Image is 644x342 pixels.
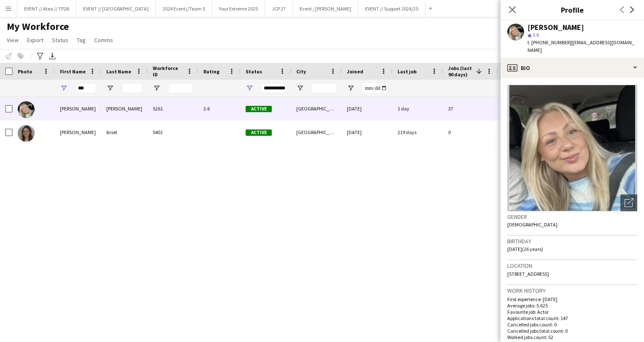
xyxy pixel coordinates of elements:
button: 2024 Event//Team 5 [156,0,212,17]
button: Open Filter Menu [153,84,160,92]
a: Comms [91,35,116,46]
p: Cancelled jobs count: 0 [507,321,637,328]
span: Photo [18,68,32,75]
button: EVENT // Support 2024/25 [358,0,425,17]
div: 219 days [392,121,443,144]
app-action-btn: Export XLSX [47,51,57,61]
a: View [3,35,22,46]
button: Open Filter Menu [296,84,304,92]
span: Status [246,68,262,75]
div: [GEOGRAPHIC_DATA] [291,97,342,120]
div: [PERSON_NAME] [101,97,148,120]
div: 1 day [392,97,443,120]
p: Applications total count: 147 [507,315,637,321]
span: Rating [203,68,219,75]
button: Open Filter Menu [347,84,354,92]
a: Export [24,35,47,46]
p: Worked jobs count: 52 [507,334,637,340]
input: Last Name Filter Input [122,83,143,93]
div: 5401 [148,121,198,144]
input: Workforce ID Filter Input [168,83,193,93]
h3: Work history [507,287,637,294]
span: Jobs (last 90 days) [448,65,473,78]
h3: Location [507,262,637,269]
span: Tag [77,36,86,44]
button: Event / [PERSON_NAME] [293,0,358,17]
input: First Name Filter Input [75,83,96,93]
span: t. [PHONE_NUMBER] [528,39,571,46]
span: View [7,36,19,44]
button: EVENT // Atea // TP2B [17,0,76,17]
div: [GEOGRAPHIC_DATA] [291,121,342,144]
span: Status [52,36,68,44]
input: City Filter Input [311,83,337,93]
span: Export [27,36,43,44]
button: Your Extreme 2025 [212,0,265,17]
div: [DATE] [342,97,392,120]
span: [STREET_ADDRESS] [507,271,549,277]
div: [PERSON_NAME] [55,97,101,120]
span: | [EMAIL_ADDRESS][DOMAIN_NAME] [528,39,634,53]
button: JCP 27 [265,0,293,17]
a: Status [49,35,72,46]
input: Joined Filter Input [362,83,387,93]
span: 3.6 [533,32,539,38]
app-action-btn: Advanced filters [35,51,45,61]
span: Active [246,106,272,112]
span: [DATE] (26 years) [507,246,543,252]
span: First Name [60,68,86,75]
span: Last job [398,68,417,75]
div: Open photos pop-in [620,194,637,211]
span: Last Name [106,68,131,75]
div: 0 [443,121,498,144]
button: Open Filter Menu [106,84,114,92]
div: [DATE] [342,121,392,144]
p: Average jobs: 5.625 [507,302,637,309]
img: Crew avatar or photo [507,85,637,211]
span: Joined [347,68,363,75]
p: Cancelled jobs total count: 0 [507,328,637,334]
div: [PERSON_NAME] [55,121,101,144]
a: Tag [73,35,89,46]
div: 37 [443,97,498,120]
h3: Profile [501,4,644,15]
div: Bio [501,58,644,78]
span: [DEMOGRAPHIC_DATA] [507,221,557,228]
h3: Gender [507,213,637,221]
div: 3.6 [198,97,241,120]
button: Open Filter Menu [246,84,253,92]
span: Workforce ID [153,65,183,78]
button: EVENT // [GEOGRAPHIC_DATA] [76,0,156,17]
img: Oda Arset [18,125,35,142]
button: Open Filter Menu [60,84,68,92]
span: Comms [94,36,113,44]
span: My Workforce [7,20,69,33]
p: Favourite job: Actor [507,309,637,315]
span: Active [246,129,272,136]
p: First experience: [DATE] [507,296,637,302]
h3: Birthday [507,237,637,245]
span: City [296,68,306,75]
div: 5261 [148,97,198,120]
div: Arset [101,121,148,144]
img: Oda Hansson [18,101,35,118]
div: [PERSON_NAME] [528,24,584,31]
